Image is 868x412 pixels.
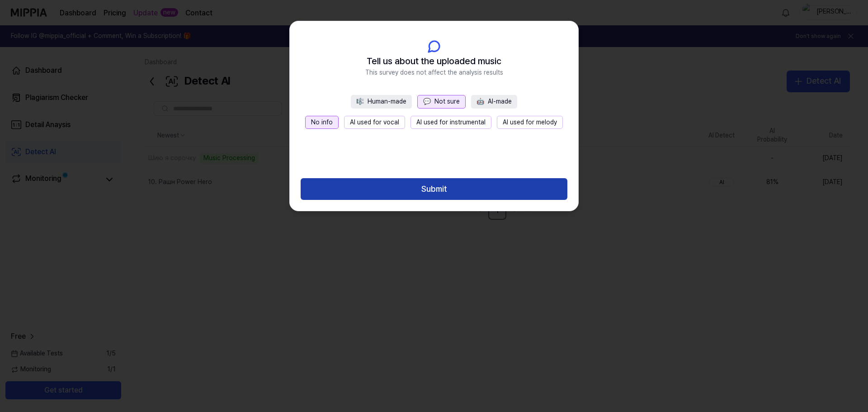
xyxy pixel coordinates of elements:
[497,116,563,129] button: AI used for melody
[365,68,503,77] span: This survey does not affect the analysis results
[367,54,501,68] span: Tell us about the uploaded music
[301,178,567,200] button: Submit
[356,98,364,105] span: 🎼
[344,116,405,129] button: AI used for vocal
[417,95,466,109] button: 💬Not sure
[351,95,412,109] button: 🎼Human-made
[423,98,431,105] span: 💬
[410,116,491,129] button: AI used for instrumental
[471,95,517,109] button: 🤖AI-made
[305,116,339,129] button: No info
[476,98,484,105] span: 🤖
